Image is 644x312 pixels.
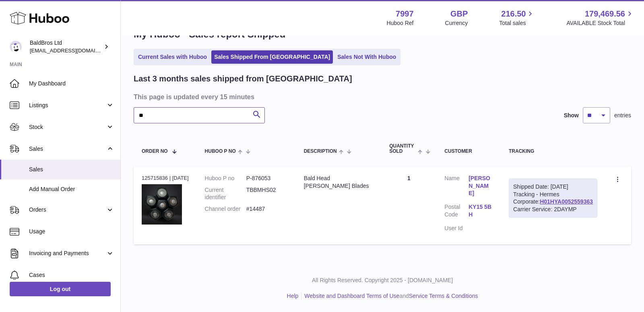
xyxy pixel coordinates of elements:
[211,50,333,64] a: Sales Shipped From [GEOGRAPHIC_DATA]
[246,186,288,202] dd: TBBMHS02
[501,8,526,19] span: 216.50
[513,206,593,213] div: Carrier Service: 2DAYMP
[205,149,236,154] span: Huboo P no
[444,225,469,232] dt: User Id
[540,198,593,205] a: H01HYA0052559363
[10,41,22,53] img: baldbrothersblog@gmail.com
[387,19,414,27] div: Huboo Ref
[29,228,114,235] span: Usage
[29,271,114,279] span: Cases
[287,293,299,299] a: Help
[409,293,478,299] a: Service Terms & Conditions
[450,8,468,19] strong: GBP
[509,149,597,154] div: Tracking
[29,185,114,193] span: Add Manual Order
[389,144,416,154] span: Quantity Sold
[513,183,593,191] div: Shipped Date: [DATE]
[29,145,106,153] span: Sales
[444,203,469,220] dt: Postal Code
[29,206,106,214] span: Orders
[29,250,106,257] span: Invoicing and Payments
[444,149,493,154] div: Customer
[469,203,493,218] a: KY15 5BH
[445,19,468,27] div: Currency
[499,19,535,27] span: Total sales
[444,175,469,200] dt: Name
[135,50,210,64] a: Current Sales with Huboo
[381,166,436,244] td: 1
[205,186,246,202] dt: Current identifier
[134,92,629,101] h3: This page is updated every 15 minutes
[29,102,106,109] span: Listings
[30,47,118,54] span: [EMAIL_ADDRESS][DOMAIN_NAME]
[469,175,493,198] a: [PERSON_NAME]
[304,149,337,154] span: Description
[614,112,631,119] span: entries
[564,112,579,119] label: Show
[205,175,246,182] dt: Huboo P no
[142,184,182,225] img: 79971697027812.jpg
[205,205,246,213] dt: Channel order
[566,19,634,27] span: AVAILABLE Stock Total
[246,175,288,182] dd: P-876053
[304,293,399,299] a: Website and Dashboard Terms of Use
[566,8,634,27] a: 179,469.56 AVAILABLE Stock Total
[29,166,114,173] span: Sales
[30,39,102,54] div: BaldBros Ltd
[301,292,478,300] li: and
[585,8,625,19] span: 179,469.56
[29,80,114,87] span: My Dashboard
[142,149,168,154] span: Order No
[134,73,352,84] h2: Last 3 months sales shipped from [GEOGRAPHIC_DATA]
[246,205,288,213] dd: #14487
[10,282,111,296] a: Log out
[396,8,414,19] strong: 7997
[334,50,399,64] a: Sales Not With Huboo
[304,175,374,190] div: Bald Head [PERSON_NAME] Blades
[499,8,535,27] a: 216.50 Total sales
[127,277,638,284] p: All Rights Reserved. Copyright 2025 - [DOMAIN_NAME]
[29,123,106,131] span: Stock
[142,175,189,182] div: 125715836 | [DATE]
[509,179,597,218] div: Tracking - Hermes Corporate:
